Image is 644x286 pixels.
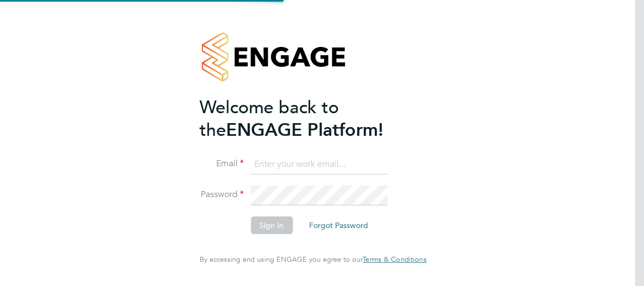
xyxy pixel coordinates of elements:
span: By accessing and using ENGAGE you agree to our [200,255,426,264]
span: Welcome back to the [200,97,339,141]
a: Terms & Conditions [363,255,426,264]
h2: ENGAGE Platform! [200,96,415,141]
label: Password [200,189,244,200]
input: Enter your work email... [250,155,387,174]
label: Email [200,158,244,170]
button: Forgot Password [300,216,377,234]
button: Sign In [250,216,292,234]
